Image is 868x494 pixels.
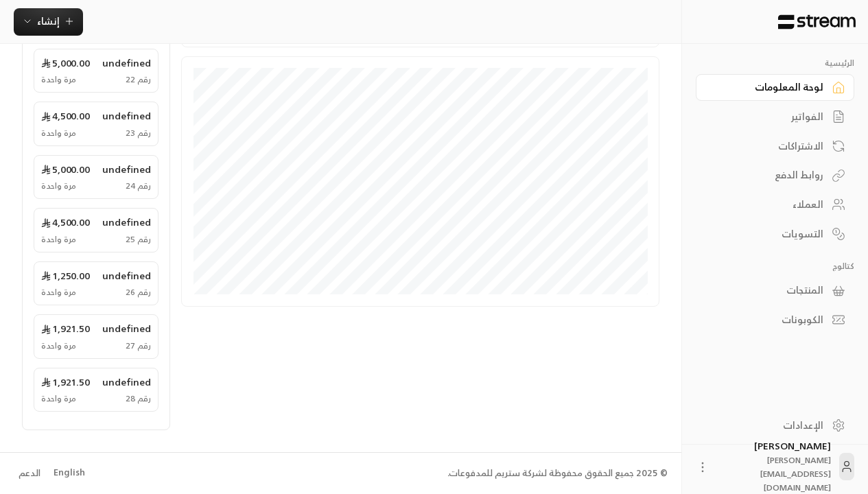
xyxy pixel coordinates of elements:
[41,340,76,351] span: مرة واحدة
[41,180,76,191] span: مرة واحدة
[713,198,823,211] div: العملاء
[696,74,854,101] a: لوحة المعلومات
[696,307,854,333] a: الكوبونات
[102,375,151,389] span: undefined
[126,234,151,245] span: رقم 25
[14,8,83,36] button: إنشاء
[102,163,151,176] span: undefined
[41,269,90,283] span: 1,250.00
[696,58,854,69] p: الرئيسية
[718,439,831,494] div: [PERSON_NAME]
[41,393,76,404] span: مرة واحدة
[713,283,823,297] div: المنتجات
[102,56,151,70] span: undefined
[126,180,151,191] span: رقم 24
[777,14,857,30] img: Logo
[696,412,854,438] a: الإعدادات
[54,466,85,480] div: English
[696,220,854,247] a: التسويات
[713,227,823,241] div: التسويات
[41,215,90,229] span: 4,500.00
[41,109,90,123] span: 4,500.00
[41,74,76,85] span: مرة واحدة
[41,375,90,389] span: 1,921.50
[102,215,151,229] span: undefined
[126,287,151,298] span: رقم 26
[41,322,90,336] span: 1,921.50
[126,340,151,351] span: رقم 27
[447,467,668,480] div: © 2025 جميع الحقوق محفوظة لشركة ستريم للمدفوعات.
[126,74,151,85] span: رقم 22
[41,287,76,298] span: مرة واحدة
[713,419,823,432] div: الإعدادات
[696,277,854,304] a: المنتجات
[713,110,823,123] div: الفواتير
[102,109,151,123] span: undefined
[713,80,823,94] div: لوحة المعلومات
[696,191,854,218] a: العملاء
[696,162,854,189] a: روابط الدفع
[696,261,854,272] p: كتالوج
[41,56,90,70] span: 5,000.00
[126,393,151,404] span: رقم 28
[102,322,151,336] span: undefined
[41,234,76,245] span: مرة واحدة
[713,139,823,153] div: الاشتراكات
[126,128,151,139] span: رقم 23
[713,168,823,182] div: روابط الدفع
[696,132,854,159] a: الاشتراكات
[37,12,60,30] span: إنشاء
[41,163,90,176] span: 5,000.00
[41,128,76,139] span: مرة واحدة
[102,269,151,283] span: undefined
[696,104,854,130] a: الفواتير
[14,460,45,485] a: الدعم
[713,313,823,327] div: الكوبونات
